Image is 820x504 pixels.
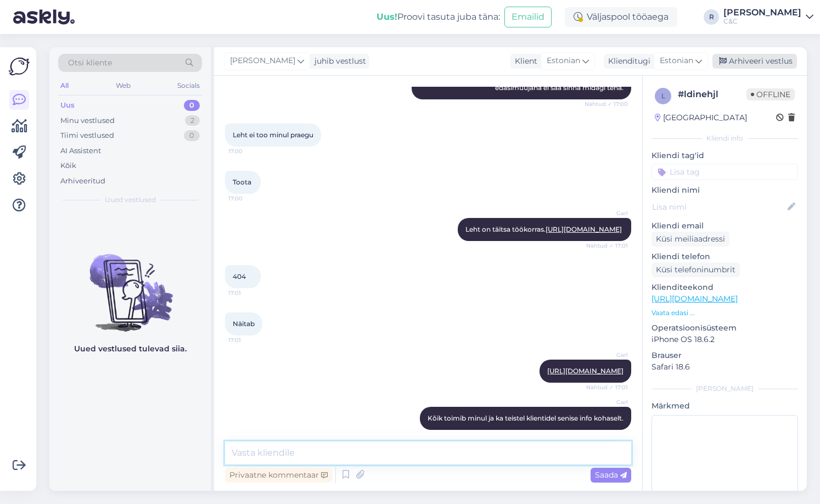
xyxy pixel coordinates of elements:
span: Estonian [547,55,580,67]
div: 0 [184,130,200,141]
img: Askly Logo [9,56,30,77]
button: Emailid [504,7,552,27]
div: Web [114,79,133,93]
span: Nähtud ✓ 17:01 [586,383,628,391]
div: Küsi meiliaadressi [651,232,729,247]
p: iPhone OS 18.6.2 [651,334,798,345]
div: [GEOGRAPHIC_DATA] [655,112,747,124]
p: Operatsioonisüsteem [651,322,798,334]
span: 17:01 [228,336,269,344]
div: Proovi tasuta juba täna: [377,10,500,24]
span: l [661,92,665,100]
div: Socials [175,79,202,93]
div: 0 [184,100,200,111]
div: Klient [510,55,537,67]
p: Märkmed [651,400,798,412]
span: Saada [595,470,627,480]
div: [PERSON_NAME] [723,8,801,17]
div: Arhiveeri vestlus [712,54,797,69]
span: Estonian [660,55,693,67]
p: Kliendi telefon [651,251,798,262]
span: 404 [233,272,246,281]
span: Otsi kliente [68,57,112,69]
a: [URL][DOMAIN_NAME] [547,367,624,375]
div: Kõik [60,160,76,171]
div: All [58,79,71,93]
div: 2 [185,115,200,126]
span: Garl [587,398,628,406]
span: Toota [233,178,251,186]
input: Lisa tag [651,164,798,180]
div: AI Assistent [60,145,101,156]
p: Kliendi nimi [651,184,798,196]
span: [PERSON_NAME] [230,55,295,67]
div: [PERSON_NAME] [651,384,798,394]
div: Küsi telefoninumbrit [651,262,740,277]
div: R [704,9,719,25]
span: Garl [587,209,628,217]
span: Nähtud ✓ 17:01 [586,242,628,250]
span: Leht on täitsa töökorras. [465,225,624,233]
a: [URL][DOMAIN_NAME] [546,225,622,233]
p: Uued vestlused tulevad siia. [74,343,187,355]
span: Kõik toimib minul ja ka teistel klientidel senise info kohaselt. [428,414,624,422]
span: 17:00 [228,194,269,203]
div: C&C [723,17,801,26]
span: Leht ei too minul praegu [233,131,313,139]
span: Nähtud ✓ 17:01 [586,430,628,439]
div: Uus [60,100,75,111]
div: Väljaspool tööaega [565,7,677,27]
span: 17:01 [228,289,269,297]
span: Nähtud ✓ 17:00 [585,100,628,108]
span: Offline [746,88,795,100]
span: Näitab [233,320,255,328]
div: Tiimi vestlused [60,130,114,141]
p: Klienditeekond [651,282,798,293]
a: [PERSON_NAME]C&C [723,8,813,26]
div: Minu vestlused [60,115,115,126]
p: Kliendi email [651,220,798,232]
div: Privaatne kommentaar [225,468,332,483]
p: Kliendi tag'id [651,150,798,161]
p: Safari 18.6 [651,361,798,373]
div: juhib vestlust [310,55,366,67]
span: Garl [587,351,628,359]
p: Brauser [651,350,798,361]
span: 17:00 [228,147,269,155]
div: Arhiveeritud [60,176,105,187]
img: No chats [49,234,211,333]
span: Uued vestlused [105,195,156,205]
input: Lisa nimi [652,201,785,213]
div: # ldinehjl [678,88,746,101]
div: Kliendi info [651,133,798,143]
div: Klienditugi [604,55,650,67]
p: Vaata edasi ... [651,308,798,318]
b: Uus! [377,12,397,22]
a: [URL][DOMAIN_NAME] [651,294,738,304]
